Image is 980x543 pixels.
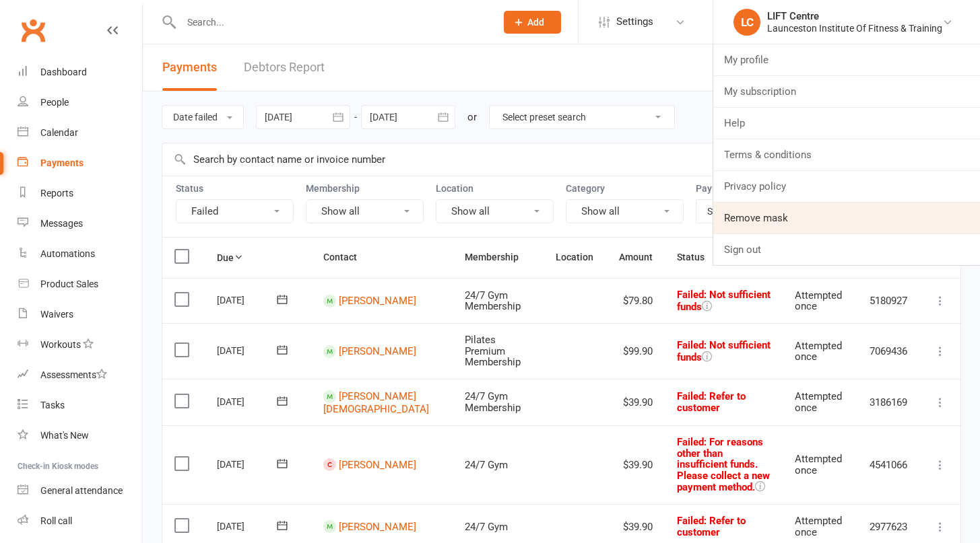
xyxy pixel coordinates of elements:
[205,238,311,277] th: Due
[18,506,142,536] a: Roll call
[465,390,521,414] span: 24/7 Gym Membership
[713,44,980,75] a: My profile
[18,476,142,506] a: General attendance kiosk mode
[677,289,771,313] span: Failed
[504,11,561,34] button: Add
[18,209,142,239] a: Messages
[795,390,842,414] span: Attempted once
[606,379,665,425] td: $39.90
[40,218,83,229] div: Messages
[18,87,142,118] a: People
[767,22,942,34] div: Launceston Institute Of Fitness & Training
[857,379,920,425] td: 3186169
[40,515,72,526] div: Roll call
[18,57,142,87] a: Dashboard
[677,339,771,363] span: Failed
[18,330,142,360] a: Workouts
[339,459,416,471] a: [PERSON_NAME]
[40,97,69,108] div: People
[40,67,87,77] div: Dashboard
[339,345,416,357] a: [PERSON_NAME]
[795,515,842,538] span: Attempted once
[677,515,746,538] span: : Refer to customer
[40,430,89,441] div: What's New
[857,278,920,324] td: 5180927
[713,76,980,107] a: My subscription
[40,309,73,320] div: Waivers
[795,340,842,363] span: Attempted once
[616,7,653,37] span: Settings
[40,157,84,168] div: Payments
[244,44,325,91] a: Debtors Report
[217,515,279,536] div: [DATE]
[40,339,81,350] div: Workouts
[677,390,746,414] span: Failed
[713,171,980,202] a: Privacy policy
[566,183,684,194] label: Category
[40,369,107,380] div: Assessments
[176,199,294,223] button: Failed
[18,421,142,451] a: What's New
[677,289,771,313] span: : Not sufficient funds
[40,127,78,138] div: Calendar
[18,118,142,148] a: Calendar
[40,188,73,198] div: Reports
[162,105,244,129] button: Date failed
[465,289,521,313] span: 24/7 Gym Membership
[311,238,453,277] th: Contact
[176,183,294,194] label: Status
[665,238,783,277] th: Status
[306,199,424,223] button: Show all
[677,339,771,363] span: : Not sufficient funds
[339,295,416,307] a: [PERSON_NAME]
[795,453,842,476] span: Attempted once
[339,521,416,533] a: [PERSON_NAME]
[857,323,920,379] td: 7069436
[217,391,279,412] div: [DATE]
[40,485,123,496] div: General attendance
[713,139,980,170] a: Terms & conditions
[677,390,746,414] span: : Refer to customer
[436,183,554,194] label: Location
[453,238,544,277] th: Membership
[677,436,770,493] span: Failed
[713,203,980,233] a: Remove mask
[677,515,746,538] span: Failed
[217,289,279,310] div: [DATE]
[677,436,770,493] span: : For reasons other than insufficient funds. Please collect a new payment method.
[217,340,279,361] div: [DATE]
[713,234,980,265] a: Sign out
[40,400,65,410] div: Tasks
[18,390,142,421] a: Tasks
[436,199,554,223] button: Show all
[566,199,684,223] button: Show all
[606,238,665,277] th: Amount
[177,13,486,32] input: Search...
[467,109,477,125] div: or
[465,521,508,533] span: 24/7 Gym
[162,60,217,74] span: Payments
[217,454,279,474] div: [DATE]
[306,183,424,194] label: Membership
[795,289,842,313] span: Attempted once
[18,269,142,299] a: Product Sales
[465,334,521,368] span: Pilates Premium Membership
[857,425,920,504] td: 4541066
[544,238,606,277] th: Location
[18,178,142,209] a: Reports
[606,278,665,324] td: $79.80
[162,143,862,176] input: Search by contact name or invoice number
[18,148,142,178] a: Payments
[16,13,50,47] a: Clubworx
[696,183,814,194] label: Payment Method
[162,44,217,91] button: Payments
[40,248,95,259] div: Automations
[18,360,142,390] a: Assessments
[18,299,142,330] a: Waivers
[713,108,980,139] a: Help
[323,390,429,415] a: [PERSON_NAME][DEMOGRAPHIC_DATA]
[733,9,760,36] div: LC
[40,279,98,289] div: Product Sales
[606,425,665,504] td: $39.90
[465,459,508,471] span: 24/7 Gym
